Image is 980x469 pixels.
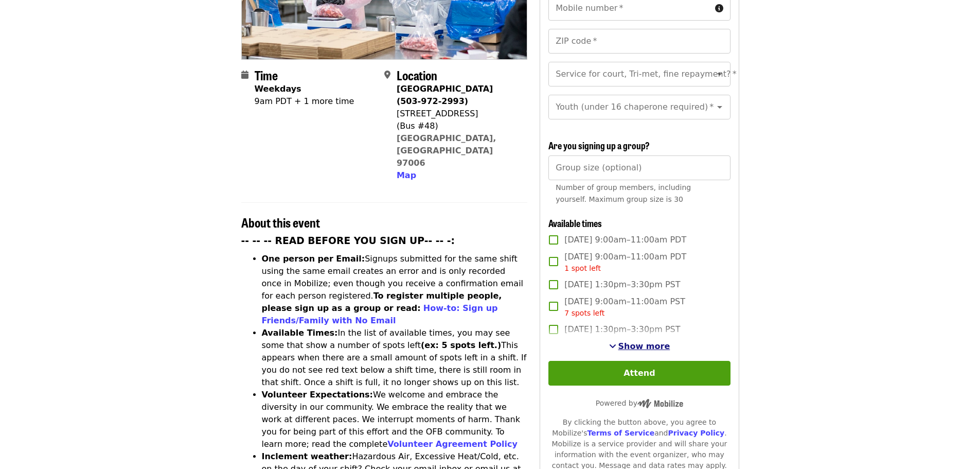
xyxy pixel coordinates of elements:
a: Volunteer Agreement Policy [387,439,518,449]
button: Map [397,169,416,182]
span: Time [255,66,278,84]
span: Powered by [596,399,683,407]
a: Privacy Policy [668,429,724,437]
div: 9am PDT + 1 more time [255,95,354,108]
button: See more timeslots [609,340,670,353]
strong: Volunteer Expectations: [262,390,373,399]
input: [object Object] [548,155,730,180]
span: Show more [618,341,670,351]
a: How-to: Sign up Friends/Family with No Email [262,303,498,325]
span: Are you signing up a group? [548,138,650,152]
span: Location [397,66,437,84]
span: Map [397,170,416,180]
strong: Inclement weather: [262,451,352,461]
span: Number of group members, including yourself. Maximum group size is 30 [556,183,691,203]
button: Open [712,100,727,114]
i: calendar icon [241,70,248,80]
strong: Weekdays [255,84,301,94]
span: [DATE] 1:30pm–3:30pm PST [564,279,680,291]
strong: -- -- -- READ BEFORE YOU SIGN UP-- -- -: [241,235,455,246]
div: [STREET_ADDRESS] [397,108,519,120]
span: [DATE] 1:30pm–3:30pm PST [564,323,680,336]
input: ZIP code [548,29,730,54]
a: [GEOGRAPHIC_DATA], [GEOGRAPHIC_DATA] 97006 [397,133,496,168]
span: About this event [241,213,320,231]
span: [DATE] 9:00am–11:00am PDT [564,251,686,274]
li: In the list of available times, you may see some that show a number of spots left This appears wh... [262,327,528,389]
strong: Available Times: [262,328,338,338]
span: 1 spot left [564,264,601,272]
span: Available times [548,216,602,230]
strong: [GEOGRAPHIC_DATA] (503-972-2993) [397,84,493,106]
span: [DATE] 9:00am–11:00am PST [564,296,685,319]
i: circle-info icon [715,4,723,13]
button: Open [712,67,727,81]
strong: (ex: 5 spots left.) [421,340,501,350]
img: Powered by Mobilize [637,399,683,408]
div: (Bus #48) [397,120,519,132]
span: [DATE] 9:00am–11:00am PDT [564,234,686,246]
li: Signups submitted for the same shift using the same email creates an error and is only recorded o... [262,253,528,327]
button: Attend [548,361,730,386]
a: Terms of Service [587,429,654,437]
i: map-marker-alt icon [384,70,390,80]
li: We welcome and embrace the diversity in our community. We embrace the reality that we work at dif... [262,389,528,450]
strong: To register multiple people, please sign up as a group or read: [262,291,502,313]
strong: One person per Email: [262,254,365,264]
span: 7 spots left [564,309,604,317]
